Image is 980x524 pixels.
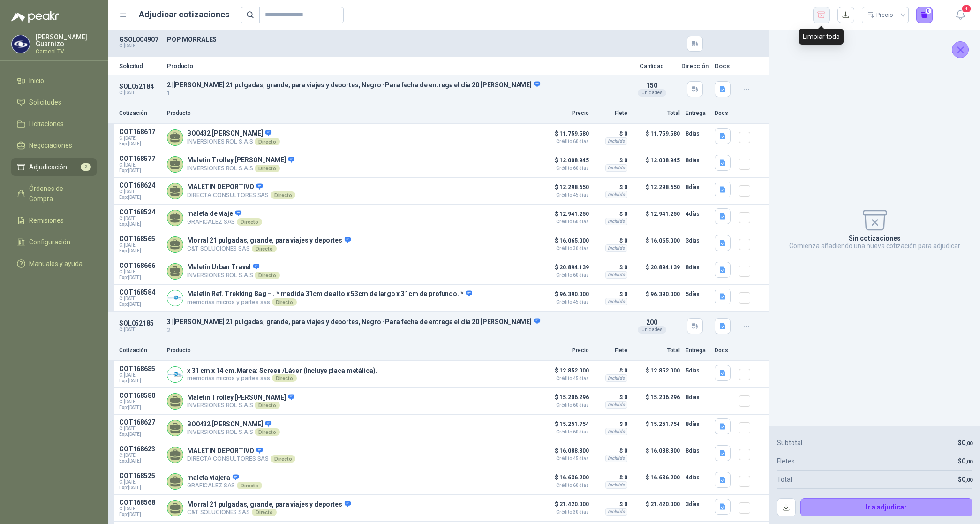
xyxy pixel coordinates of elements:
[187,298,472,306] p: memorias micros y partes sas
[119,248,161,254] span: Exp: [DATE]
[542,155,589,171] p: $ 12.008.945
[119,275,161,281] span: Exp: [DATE]
[777,474,792,485] p: Total
[167,346,536,355] p: Producto
[542,235,589,251] p: $ 16.065.000
[119,296,161,302] span: C: [DATE]
[119,485,161,491] span: Exp: [DATE]
[139,8,229,21] h1: Adjudicar cotizaciones
[542,273,589,278] span: Crédito 60 días
[119,365,161,372] p: COT168685
[958,474,972,485] p: $
[119,302,161,307] span: Exp: [DATE]
[187,165,294,172] p: INVERSIONES ROL S.A.S
[595,365,627,376] p: $ 0
[638,326,666,334] div: Unidades
[11,255,97,273] a: Manuales y ayuda
[686,128,709,139] p: 8 días
[633,418,680,437] p: $ 15.251.754
[686,235,709,246] p: 3 días
[777,438,802,448] p: Subtotal
[119,346,161,355] p: Cotización
[187,509,351,516] p: C&T SOLUCIONES SAS
[119,289,161,296] p: COT168584
[595,235,627,246] p: $ 0
[542,246,589,251] span: Crédito 30 días
[686,392,709,403] p: 8 días
[686,208,709,220] p: 4 días
[187,474,262,482] p: maleta viajera
[119,453,161,458] span: C: [DATE]
[542,109,589,118] p: Precio
[119,445,161,453] p: COT168623
[686,499,709,510] p: 3 días
[119,512,161,517] span: Exp: [DATE]
[605,164,627,172] div: Incluido
[119,399,161,405] span: C: [DATE]
[595,109,627,118] p: Flete
[119,243,161,248] span: C: [DATE]
[237,218,262,226] div: Directo
[119,83,161,90] p: SOL052184
[633,128,680,147] p: $ 11.759.580
[167,89,623,98] p: 1
[29,162,67,172] span: Adjudicación
[605,137,627,145] div: Incluido
[167,367,183,382] img: Company Logo
[542,483,589,488] span: Crédito 60 días
[686,472,709,483] p: 4 días
[119,432,161,437] span: Exp: [DATE]
[542,403,589,408] span: Crédito 60 días
[789,242,960,250] p: Comienza añadiendo una nueva cotización para adjudicar
[119,182,161,189] p: COT168624
[119,405,161,410] span: Exp: [DATE]
[595,128,627,139] p: $ 0
[595,155,627,166] p: $ 0
[187,245,351,252] p: C&T SOLUCIONES SAS
[962,457,972,465] span: 0
[686,346,709,355] p: Entrega
[119,327,161,333] p: C: [DATE]
[605,374,627,382] div: Incluido
[633,346,680,355] p: Total
[686,109,709,118] p: Entrega
[11,93,97,111] a: Solicitudes
[167,109,536,118] p: Producto
[119,136,161,141] span: C: [DATE]
[12,35,30,53] img: Company Logo
[119,472,161,479] p: COT168525
[681,63,709,69] p: Dirección
[646,319,657,326] span: 200
[633,235,680,254] p: $ 16.065.000
[595,472,627,483] p: $ 0
[542,472,589,488] p: $ 16.636.200
[187,367,377,374] p: x 31 cm x 14 cm.Marca: Screen /Láser (Incluye placa metálica).
[272,298,297,306] div: Directo
[252,509,277,516] div: Directo
[119,141,161,147] span: Exp: [DATE]
[255,138,279,145] div: Directo
[605,481,627,489] div: Incluido
[167,81,623,89] p: 2 | [PERSON_NAME] 21 pulgadas, grande, para viajes y deportes, Negro -Para fecha de entrega el di...
[633,208,680,227] p: $ 12.941.250
[605,191,627,198] div: Incluido
[633,109,680,118] p: Total
[849,235,901,242] p: Sin cotizaciones
[686,262,709,273] p: 8 días
[965,477,972,483] span: ,00
[119,269,161,275] span: C: [DATE]
[542,208,589,224] p: $ 12.941.250
[119,63,161,69] p: Solicitud
[542,262,589,278] p: $ 20.894.139
[11,72,97,90] a: Inicio
[715,346,733,355] p: Docs
[800,498,973,517] button: Ir a adjudicar
[542,499,589,515] p: $ 21.420.000
[11,212,97,229] a: Remisiones
[595,445,627,456] p: $ 0
[119,208,161,216] p: COT168524
[119,36,161,43] p: GSOL004907
[595,182,627,193] p: $ 0
[271,191,295,199] div: Directo
[187,482,262,489] p: GRAFICALEZ SAS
